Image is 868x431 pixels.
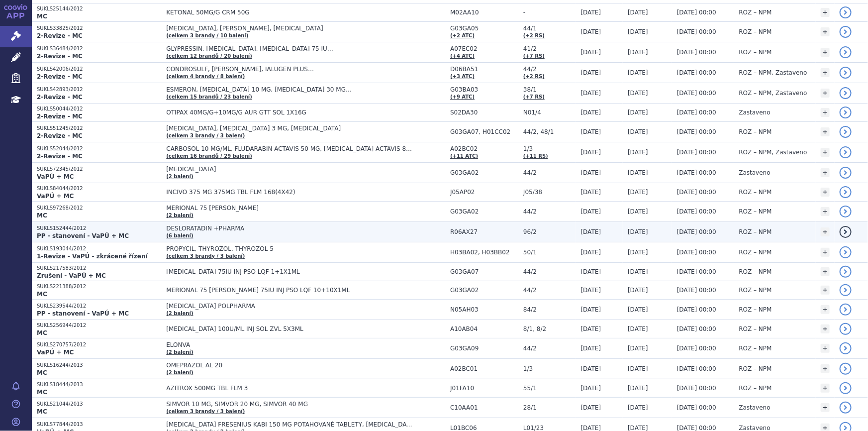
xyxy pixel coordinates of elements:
a: (+2 RS) [523,74,545,79]
a: (+7 RS) [523,53,545,59]
span: ROZ – NPM [739,9,772,16]
strong: 2-Revize - MC [37,73,83,80]
p: SUKLS25144/2012 [37,5,161,12]
span: ESMERON, [MEDICAL_DATA] 10 MG, [MEDICAL_DATA] 30 MG… [166,86,415,93]
strong: PP - stanovení - VaPÚ + MC [37,232,129,239]
strong: 2-Revize - MC [37,132,83,139]
a: detail [840,226,852,238]
a: detail [840,6,852,18]
span: OMEPRAZOL AL 20 [166,362,415,369]
span: 44/2 [523,345,576,352]
strong: VaPÚ + MC [37,349,74,356]
span: [DATE] [628,345,648,352]
p: SUKLS21044/2013 [37,401,161,408]
span: [DATE] 00:00 [677,9,716,16]
span: [DATE] [581,109,601,116]
span: G03BA03 [450,86,518,93]
a: (6 balení) [166,233,193,238]
span: [MEDICAL_DATA], [MEDICAL_DATA] 3 MG, [MEDICAL_DATA] [166,125,415,132]
p: SUKLS18444/2013 [37,381,161,388]
span: G03GA02 [450,169,518,176]
p: SUKLS217583/2012 [37,265,161,272]
strong: MC [37,13,47,20]
span: SIMVOR 10 MG, SIMVOR 20 MG, SIMVOR 40 MG [166,401,415,408]
strong: MC [37,369,47,376]
a: (2 balení) [166,370,193,375]
span: 44/2, 48/1 [523,128,576,135]
p: SUKLS77844/2013 [37,421,161,428]
a: detail [840,284,852,296]
p: SUKLS16244/2013 [37,362,161,369]
span: ROZ – NPM [739,128,772,135]
span: Zastaveno [739,404,771,411]
span: G03GA05 [450,25,518,32]
a: + [821,48,830,57]
a: + [821,248,830,257]
span: D06BA51 [450,66,518,73]
strong: 2-Revize - MC [37,32,83,39]
p: SUKLS72345/2012 [37,166,161,173]
a: + [821,148,830,157]
span: [DATE] [581,28,601,35]
span: [DATE] [581,306,601,313]
span: J05AP02 [450,189,518,196]
a: detail [840,107,852,118]
span: [DATE] [581,345,601,352]
a: (celkem 16 brandů / 29 balení) [166,153,252,159]
span: ROZ – NPM, Zastaveno [739,69,807,76]
span: [DATE] [628,109,648,116]
span: [DATE] [628,268,648,275]
a: (+2 RS) [523,33,545,38]
a: (celkem 3 brandy / 3 balení) [166,409,245,414]
span: [DATE] [628,385,648,392]
a: detail [840,206,852,217]
span: 96/2 [523,228,576,235]
span: [MEDICAL_DATA] [166,166,415,173]
span: MERIONAL 75 [PERSON_NAME] 75IU INJ PSO LQF 10+10X1ML [166,287,415,294]
span: [DATE] [581,69,601,76]
a: + [821,89,830,98]
span: S02DA30 [450,109,518,116]
p: SUKLS50044/2012 [37,106,161,112]
a: detail [840,26,852,38]
span: [DATE] [628,149,648,156]
a: (+11 RS) [523,153,548,159]
span: J05/38 [523,189,576,196]
span: [DATE] [581,249,601,256]
span: [DATE] 00:00 [677,249,716,256]
a: (+2 ATC) [450,33,475,38]
span: 44/2 [523,268,576,275]
a: detail [840,87,852,99]
a: detail [840,382,852,394]
span: ROZ – NPM [739,287,772,294]
span: [DATE] [628,365,648,372]
a: (celkem 15 brandů / 23 balení) [166,94,252,100]
span: ROZ – NPM [739,325,772,332]
a: detail [840,266,852,278]
a: detail [840,146,852,158]
span: [DATE] [628,69,648,76]
span: 50/1 [523,249,576,256]
span: [DATE] [628,90,648,97]
span: [MEDICAL_DATA] POLPHARMA [166,303,415,310]
span: ROZ – NPM [739,189,772,196]
span: ROZ – NPM [739,228,772,235]
span: ROZ – NPM [739,268,772,275]
p: SUKLS42893/2012 [37,86,161,93]
a: (+4 ATC) [450,53,475,59]
p: SUKLS97268/2012 [37,205,161,212]
a: + [821,324,830,333]
strong: MC [37,212,47,219]
span: [DATE] 00:00 [677,49,716,56]
a: + [821,344,830,353]
span: A10AB04 [450,325,518,332]
span: 1/3 [523,365,576,372]
strong: 2-Revize - MC [37,113,83,120]
span: [DATE] [628,9,648,16]
span: [DATE] 00:00 [677,149,716,156]
span: Zastaveno [739,169,771,176]
span: - [523,9,576,16]
span: A02BC02 [450,145,518,152]
span: [DATE] 00:00 [677,385,716,392]
a: + [821,207,830,216]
